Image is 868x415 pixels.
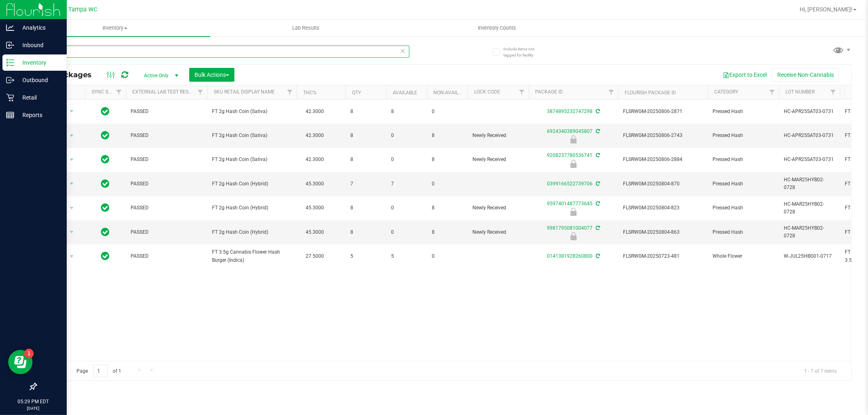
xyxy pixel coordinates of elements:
[131,156,202,163] span: PASSED
[623,204,703,212] span: FLSRWGM-20250804-823
[132,89,196,95] a: External Lab Test Result
[352,90,361,96] a: Qty
[131,108,202,115] span: PASSED
[20,24,210,32] span: Inventory
[432,108,463,115] span: 0
[212,156,292,163] span: FT 2g Hash Coin (Sativa)
[547,253,593,259] a: 0141381928260800
[101,178,110,189] span: In Sync
[595,109,600,114] span: Sync from Compliance System
[433,90,470,96] a: Non-Available
[6,93,14,102] inline-svg: Retail
[14,75,63,85] p: Outbound
[605,85,618,99] a: Filter
[472,228,524,236] span: Newly Received
[784,108,835,115] span: HC-APR25SAT03-0731
[350,252,381,260] span: 5
[391,204,422,212] span: 0
[350,156,381,163] span: 8
[131,252,202,260] span: PASSED
[194,85,207,99] a: Filter
[784,132,835,139] span: HC-APR25SAT03-0731
[283,85,297,99] a: Filter
[826,85,840,99] a: Filter
[432,252,463,260] span: 0
[547,181,593,187] a: 0399166522739706
[14,23,63,33] p: Analytics
[772,68,839,82] button: Receive Non-Cannabis
[6,111,14,119] inline-svg: Reports
[713,252,774,260] span: Whole Flower
[214,89,275,95] a: Sku Retail Display Name
[302,226,328,238] span: 45.3000
[391,228,422,236] span: 0
[713,204,774,212] span: Pressed Hash
[595,253,600,259] span: Sync from Compliance System
[14,58,63,67] p: Inventory
[6,41,14,49] inline-svg: Inbound
[212,204,292,212] span: FT 2g Hash Coin (Hybrid)
[8,350,33,374] iframe: Resource center
[302,178,328,190] span: 45.3000
[24,349,34,359] iframe: Resource center unread badge
[401,20,592,37] a: Inventory Counts
[595,201,600,206] span: Sync from Compliance System
[784,252,835,260] span: W-JUL25HBG01-0717
[391,252,422,260] span: 5
[67,106,77,117] span: select
[303,90,317,96] a: THC%
[131,228,202,236] span: PASSED
[92,89,123,95] a: Sync Status
[131,204,202,212] span: PASSED
[302,154,328,165] span: 42.3000
[212,108,292,115] span: FT 2g Hash Coin (Sativa)
[547,109,593,114] a: 3874895232747298
[93,365,108,377] input: 1
[784,156,835,163] span: HC-APR25SAT03-0731
[391,108,422,115] span: 8
[350,132,381,139] span: 8
[467,24,527,32] span: Inventory Counts
[350,180,381,188] span: 7
[212,228,292,236] span: FT 2g Hash Coin (Hybrid)
[474,89,500,95] a: Lock Code
[101,202,110,213] span: In Sync
[765,85,779,99] a: Filter
[623,180,703,188] span: FLSRWGM-20250804-870
[350,108,381,115] span: 8
[112,85,126,99] a: Filter
[67,251,77,262] span: select
[623,228,703,236] span: FLSRWGM-20250804-863
[391,132,422,139] span: 0
[784,200,835,216] span: HC-MAR25HYB02-0728
[391,156,422,163] span: 0
[101,106,110,117] span: In Sync
[547,128,593,134] a: 6924340389045807
[20,20,210,37] a: Inventory
[67,154,77,165] span: select
[713,180,774,188] span: Pressed Hash
[527,135,619,143] div: Newly Received
[535,89,563,95] a: Package ID
[623,156,703,163] span: FLSRWGM-20250806-2884
[212,132,292,139] span: FT 2g Hash Coin (Sativa)
[6,59,14,67] inline-svg: Inventory
[713,132,774,139] span: Pressed Hash
[432,156,463,163] span: 8
[798,365,843,377] span: 1 - 7 of 7 items
[212,248,292,264] span: FT 3.5g Cannabis Flower Hash Burger (Indica)
[302,250,328,262] span: 27.5000
[14,40,63,50] p: Inbound
[503,46,544,58] span: Include items not tagged for facility
[595,128,600,134] span: Sync from Compliance System
[393,90,417,96] a: Available
[302,106,328,117] span: 42.3000
[547,201,593,206] a: 9597401487773645
[350,228,381,236] span: 8
[210,20,401,37] a: Lab Results
[527,232,619,240] div: Newly Received
[281,24,330,32] span: Lab Results
[623,108,703,115] span: FLSRWGM-20250806-2871
[67,226,77,238] span: select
